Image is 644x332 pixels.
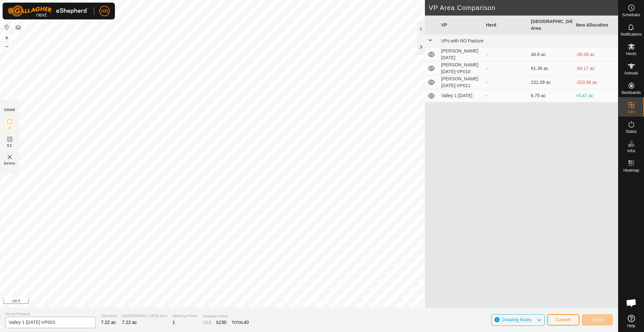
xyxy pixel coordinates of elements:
[618,312,644,330] a: Help
[283,299,308,305] a: Privacy Policy
[316,299,335,305] a: Contact Us
[627,110,635,114] span: VPs
[101,313,117,319] span: Total Area
[3,42,11,50] button: –
[439,89,483,102] td: Valley 1 [DATE]
[8,5,89,17] img: Gallagher Logo
[502,317,531,322] span: Drawing Rules
[172,313,197,319] span: Watering Points
[6,153,14,161] img: VP
[486,65,526,72] div: -
[592,317,603,322] span: Save
[624,71,638,75] span: Animals
[627,324,635,328] span: Help
[627,149,635,153] span: Infra
[122,320,137,325] span: 7.22 ac
[621,91,641,95] span: Neckbands
[626,52,636,56] span: Herds
[244,320,249,325] span: 40
[528,62,573,75] td: 61.38 ac
[3,34,11,42] button: +
[547,314,579,326] button: Cancel
[101,8,108,15] span: WB
[528,75,573,89] td: 231.09 ac
[486,79,526,86] div: -
[14,24,22,31] button: Map Layers
[4,161,16,166] span: Delete
[221,320,227,325] span: 30
[5,311,96,317] span: Virtual Paddock
[7,143,12,148] span: EZ
[101,320,116,325] span: 7.22 ac
[621,32,642,36] span: Notifications
[439,62,483,75] td: [PERSON_NAME] [DATE]-VP010
[623,168,639,172] span: Heatmap
[622,13,640,17] span: Schedules
[486,92,526,99] div: -
[573,48,618,62] td: -39.39 ac
[206,320,211,325] span: 24
[429,4,618,12] h2: VP Area Comparison
[172,320,175,325] span: 1
[528,48,573,62] td: 46.6 ac
[439,75,483,89] td: [PERSON_NAME] [DATE]-VP011
[203,314,249,319] span: Available Points
[573,75,618,89] td: -223.88 ac
[573,89,618,102] td: +0.47 ac
[528,89,573,102] td: 6.75 ac
[528,16,573,35] th: [GEOGRAPHIC_DATA] Area
[626,130,637,133] span: Status
[483,16,528,35] th: Herd
[573,16,618,35] th: New Allocation
[122,313,167,319] span: [GEOGRAPHIC_DATA] Area
[556,317,571,322] span: Cancel
[3,23,11,31] button: Reset Map
[4,108,15,112] div: DRAW
[439,16,483,35] th: VP
[439,48,483,62] td: [PERSON_NAME] [DATE]
[232,319,249,326] div: TOTAL
[622,293,641,313] div: Open chat
[217,319,227,326] div: EZ
[8,125,12,130] span: IZ
[203,319,211,326] div: IZ
[582,314,613,326] button: Save
[573,62,618,75] td: -54.17 ac
[441,38,484,43] span: VPs with NO Pasture
[486,51,526,58] div: -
